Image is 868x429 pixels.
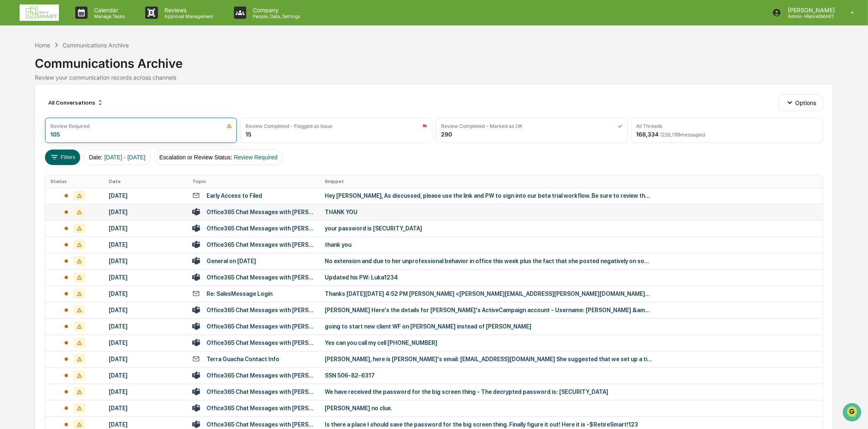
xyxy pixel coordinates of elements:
div: 15 [245,131,252,138]
span: [DATE] - [DATE] [104,154,146,161]
div: Office365 Chat Messages with [PERSON_NAME], [PERSON_NAME] on [DATE] [207,307,315,313]
div: 🖐️ [8,104,15,110]
div: [DATE] [109,340,182,346]
div: All Conversations [45,96,107,109]
div: Office365 Chat Messages with [PERSON_NAME], [PERSON_NAME] on [DATE] [207,241,315,248]
div: [DATE] [109,209,182,215]
div: [DATE] [109,405,182,411]
div: Office365 Chat Messages with [PERSON_NAME], [PERSON_NAME] on [DATE] [207,274,315,281]
span: ( 226,799 messages) [661,132,706,138]
div: [DATE] [109,356,182,362]
div: We have received the password for the big screen thing - The decrypted password is: [SECURITY_DATA] [325,389,652,395]
div: Office365 Chat Messages with [PERSON_NAME], [PERSON_NAME] on [DATE] [207,405,315,411]
div: Office365 Chat Messages with [PERSON_NAME], [PERSON_NAME] on [DATE] [207,389,315,395]
div: [DATE] [109,389,182,395]
a: 🗄️Attestations [56,100,105,114]
p: [PERSON_NAME] [781,7,839,13]
div: Office365 Chat Messages with [PERSON_NAME], [PERSON_NAME] on [DATE] [207,340,315,346]
th: Topic [187,175,320,188]
span: Attestations [67,103,101,111]
button: Escalation or Review Status:Review Required [154,150,283,165]
div: Review Completed - Marked as OK [441,123,522,129]
p: Admin • RetireSMART [781,13,839,19]
p: People, Data, Settings [246,13,304,19]
div: thank you [325,241,652,248]
div: [DATE] [109,307,182,313]
p: Approval Management [158,13,218,19]
div: your password is [SECURITY_DATA] [325,225,652,232]
div: Thanks [DATE][DATE] 4:52 PM [PERSON_NAME] <[PERSON_NAME][EMAIL_ADDRESS][PERSON_NAME][DOMAIN_NAME]... [325,290,652,297]
div: going to start new client WF on [PERSON_NAME] instead of [PERSON_NAME] [325,323,652,330]
button: Start new chat [139,65,149,75]
div: THANK YOU [325,209,652,215]
div: General on [DATE] [207,258,256,264]
div: 105 [50,131,60,138]
div: [PERSON_NAME] no clue. [325,405,652,411]
p: Reviews [158,7,218,13]
div: Is there a place I should save the password for the big screen thing. Finally figure it out! Here... [325,421,652,428]
div: [DATE] [109,323,182,330]
img: icon [422,123,427,129]
div: All Threads [636,123,663,129]
div: SSN 506-82-6317 [325,372,652,379]
a: 🔎Data Lookup [5,115,55,130]
button: Date:[DATE] - [DATE] [83,150,151,165]
div: Terra Guacha Contact Info [207,356,279,362]
span: Pylon [81,139,99,145]
div: Re: SalesMessage Login [207,290,272,297]
div: Review your communication records across channels [35,74,833,81]
button: Filters [45,150,81,165]
th: Date [104,175,187,188]
img: icon [227,123,232,129]
div: Early Access to Filed [207,192,262,199]
div: No extension and due to her unprofessional behavior in office this week plus the fact that she po... [325,258,652,264]
div: Communications Archive [63,42,129,49]
img: 1746055101610-c473b297-6a78-478c-a979-82029cc54cd1 [8,63,23,77]
div: Review Required [50,123,90,129]
th: Snippet [320,175,823,188]
div: Office365 Chat Messages with [PERSON_NAME], [GEOGRAPHIC_DATA][PERSON_NAME] on [DATE] [207,209,315,215]
p: Calendar [88,7,129,13]
div: [DATE] [109,192,182,199]
p: Manage Tasks [88,13,129,19]
div: Office365 Chat Messages with [PERSON_NAME], [PERSON_NAME] on [DATE] [207,421,315,428]
a: 🖐️Preclearance [5,100,56,114]
div: Home [35,42,50,49]
div: [DATE] [109,372,182,379]
div: Communications Archive [35,49,833,71]
button: Options [778,94,823,111]
div: Yes can you call my cell [PHONE_NUMBER] [325,340,652,346]
div: We're available if you need us! [28,71,103,77]
div: 🔎 [8,119,15,126]
div: Start new chat [28,63,134,71]
a: Powered byPylon [58,138,99,145]
div: [PERSON_NAME], here is [PERSON_NAME]'s email: [EMAIL_ADDRESS][DOMAIN_NAME] She suggested that we ... [325,356,652,362]
div: 168,334 [636,131,706,138]
span: Data Lookup [16,118,52,127]
div: [DATE] [109,258,182,264]
div: 290 [441,131,452,138]
span: Review Required [234,154,278,161]
p: Company [246,7,304,13]
div: [PERSON_NAME] Here's the details for [PERSON_NAME]'s ActiveCampaign account - Username: [PERSON_N... [325,307,652,313]
div: [DATE] [109,421,182,428]
div: Hey [PERSON_NAME], As discussed, please use the link and PW to sign into our beta trial workflow.... [325,192,652,199]
div: Review Completed - Flagged as Issue [245,123,332,129]
p: How can we help? [8,17,149,30]
th: Status [45,175,104,188]
img: logo [20,4,59,21]
div: [DATE] [109,290,182,297]
span: Preclearance [16,103,53,111]
div: Office365 Chat Messages with [PERSON_NAME], [PERSON_NAME] on [DATE] [207,225,315,232]
div: Office365 Chat Messages with [PERSON_NAME], [PERSON_NAME] on [DATE] [207,372,315,379]
div: Office365 Chat Messages with [PERSON_NAME], [PERSON_NAME] on [DATE] [207,323,315,330]
input: Clear [21,37,135,46]
img: icon [618,123,623,129]
div: [DATE] [109,241,182,248]
div: [DATE] [109,274,182,281]
div: 🗄️ [59,104,66,110]
iframe: Open customer support [842,402,864,424]
div: Updated his PW: Luka1234 [325,274,652,281]
div: [DATE] [109,225,182,232]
